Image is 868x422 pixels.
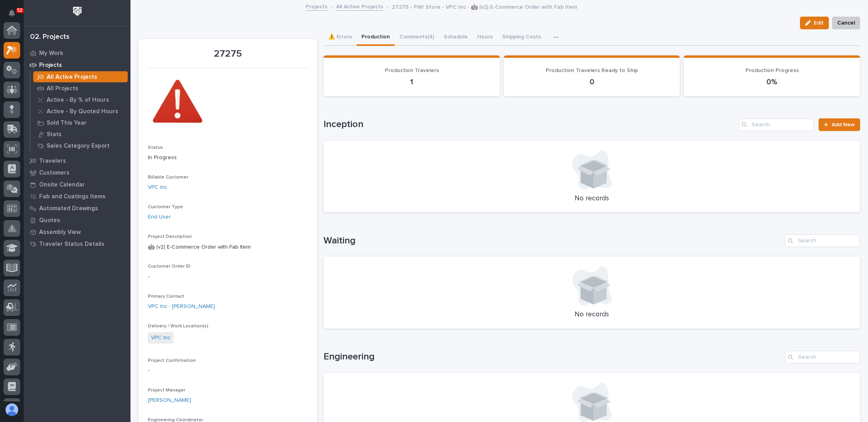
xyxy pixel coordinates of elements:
[513,77,671,87] p: 0
[47,131,62,138] p: Stats
[24,59,130,71] a: Projects
[24,179,130,190] a: Onsite Calendar
[357,29,395,46] button: Production
[392,2,577,11] p: 27275 - PWI Store - VPC Inc - 🤖 (v2) E-Commerce Order with Fab Item
[39,193,106,200] p: Fab and Coatings Items
[148,396,191,405] a: [PERSON_NAME]
[4,5,20,21] button: Notifications
[39,241,104,248] p: Traveler Status Details
[47,120,87,127] p: Sold This Year
[39,158,66,165] p: Travelers
[24,238,130,250] a: Traveler Status Details
[385,68,439,73] span: Production Travelers
[336,2,383,11] a: All Active Projects
[39,62,62,69] p: Projects
[148,183,167,192] a: VPC Inc
[323,351,782,363] h1: Engineering
[148,294,184,299] span: Primary Contact
[148,264,191,269] span: Customer Order ID
[323,119,736,130] h1: Inception
[832,122,855,127] span: Add New
[39,205,98,212] p: Automated Drawings
[47,85,78,92] p: All Projects
[10,10,20,22] div: Notifications52
[39,181,85,188] p: Onsite Calendar
[148,205,183,209] span: Customer Type
[148,154,308,162] p: In Progress
[546,68,638,73] span: Production Travelers Ready to Ship
[148,145,163,150] span: Status
[148,175,188,180] span: Billable Customer
[30,140,130,151] a: Sales Category Export
[30,71,130,82] a: All Active Projects
[814,19,824,27] span: Edit
[148,358,196,363] span: Project Confirmation
[30,106,130,117] a: Active - By Quoted Hours
[4,401,20,418] button: users-avatar
[17,8,23,13] p: 52
[148,213,171,221] a: End User
[148,243,308,251] p: 🤖 (v2) E-Commerce Order with Fab Item
[306,2,327,11] a: Projects
[24,214,130,226] a: Quotes
[30,33,70,42] div: 02. Projects
[47,74,97,81] p: All Active Projects
[24,167,130,179] a: Customers
[148,324,208,329] span: Delivery / Work Location(s)
[148,388,185,393] span: Project Manager
[148,73,207,132] img: hEnMIUtRo76Apm1wYbQiF1xzWGwnNBLfh1ymmU2WksA
[333,194,851,203] p: No records
[151,334,170,342] a: VPC Inc
[24,47,130,59] a: My Work
[148,48,308,60] p: 27275
[837,18,855,28] span: Cancel
[24,155,130,167] a: Travelers
[47,108,118,115] p: Active - By Quoted Hours
[39,169,70,177] p: Customers
[39,50,63,57] p: My Work
[832,17,860,29] button: Cancel
[39,217,60,224] p: Quotes
[800,17,829,29] button: Edit
[148,273,308,281] p: -
[24,226,130,238] a: Assembly View
[693,77,851,87] p: 0%
[785,234,860,247] input: Search
[30,129,130,140] a: Stats
[439,29,473,46] button: Schedule
[30,94,130,105] a: Active - By % of Hours
[148,302,215,311] a: VPC Inc - [PERSON_NAME]
[395,29,439,46] button: Comments (4)
[333,310,851,319] p: No records
[785,351,860,363] input: Search
[148,367,308,375] p: -
[473,29,497,46] button: Hours
[323,235,782,247] h1: Waiting
[333,77,490,87] p: 1
[30,117,130,128] a: Sold This Year
[148,234,192,239] span: Project Description
[47,143,110,150] p: Sales Category Export
[39,229,81,236] p: Assembly View
[30,83,130,94] a: All Projects
[739,118,814,131] input: Search
[745,68,799,73] span: Production Progress
[24,190,130,202] a: Fab and Coatings Items
[497,29,546,46] button: Shipping Costs
[70,4,85,19] img: Workspace Logo
[819,118,860,131] a: Add New
[24,202,130,214] a: Automated Drawings
[47,97,109,104] p: Active - By % of Hours
[323,29,357,46] button: ⚠️ Errors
